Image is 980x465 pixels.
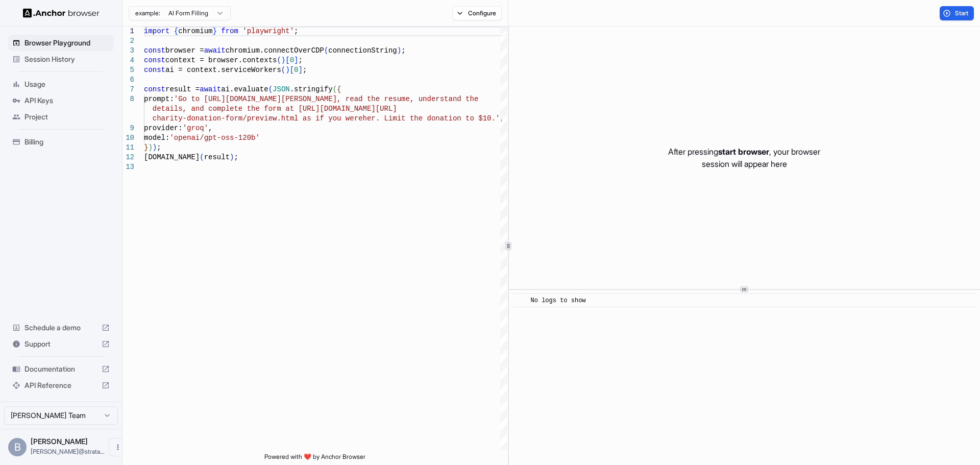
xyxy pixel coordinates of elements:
[242,27,294,35] span: 'playwright'
[122,94,134,104] div: 8
[122,143,134,153] div: 11
[153,114,363,123] span: charity-donation-form/preview.html as if you were
[268,85,273,93] span: (
[200,85,221,93] span: await
[144,46,165,55] span: const
[8,377,114,394] div: API Reference
[221,85,268,93] span: ai.evaluate
[8,92,114,109] div: API Keys
[24,380,97,390] span: API Reference
[24,79,110,89] span: Usage
[234,153,238,161] span: ;
[122,46,134,56] div: 3
[200,153,204,161] span: (
[320,105,397,113] span: [DOMAIN_NAME][URL]
[165,66,281,74] span: ai = context.serviceWorkers
[165,85,200,93] span: result =
[290,85,333,93] span: .stringify
[298,56,302,64] span: ;
[8,336,114,352] div: Support
[281,66,285,74] span: (
[204,46,226,55] span: await
[122,75,134,85] div: 6
[204,153,230,161] span: result
[165,46,204,55] span: browser =
[122,162,134,172] div: 13
[955,9,969,17] span: Start
[165,56,277,64] span: context = browser.contexts
[122,153,134,162] div: 12
[122,133,134,143] div: 10
[31,437,88,446] span: Brenton Vincent
[294,27,298,35] span: ;
[144,95,174,103] span: prompt:
[144,143,148,152] span: }
[397,46,401,55] span: )
[8,35,114,51] div: Browser Playground
[452,6,502,20] button: Configure
[144,27,169,35] span: import
[122,36,134,46] div: 2
[285,56,289,64] span: [
[290,56,294,64] span: 0
[169,134,259,142] span: 'openai/gpt-oss-120b'
[144,153,200,161] span: [DOMAIN_NAME]
[122,27,134,36] div: 1
[23,8,100,18] img: Anchor Logo
[668,145,820,170] p: After pressing , your browser session will appear here
[401,46,405,55] span: ;
[298,66,302,74] span: ]
[153,105,320,113] span: details, and complete the form at [URL]
[122,65,134,75] div: 5
[328,46,397,55] span: connectionString
[333,85,337,93] span: (
[337,85,341,93] span: {
[24,323,97,333] span: Schedule a demo
[531,297,586,304] span: No logs to show
[294,66,298,74] span: 0
[144,85,165,93] span: const
[174,27,178,35] span: {
[144,56,165,64] span: const
[8,76,114,92] div: Usage
[294,56,298,64] span: ]
[144,124,183,132] span: provider:
[208,124,212,132] span: ,
[144,134,169,142] span: model:
[324,46,328,55] span: (
[8,134,114,150] div: Billing
[24,339,97,349] span: Support
[230,153,234,161] span: )
[135,9,160,17] span: example:
[157,143,161,152] span: ;
[264,453,365,465] span: Powered with ❤️ by Anchor Browser
[290,66,294,74] span: [
[122,85,134,94] div: 7
[24,364,97,374] span: Documentation
[174,95,354,103] span: 'Go to [URL][DOMAIN_NAME][PERSON_NAME], re
[24,137,110,147] span: Billing
[178,27,212,35] span: chromium
[221,27,238,35] span: from
[226,46,324,55] span: chromium.connectOverCDP
[153,143,157,152] span: )
[24,38,110,48] span: Browser Playground
[273,85,290,93] span: JSON
[8,320,114,336] div: Schedule a demo
[8,438,27,456] div: B
[183,124,208,132] span: 'groq'
[940,6,974,20] button: Start
[212,27,216,35] span: }
[277,56,281,64] span: (
[109,438,127,456] button: Open menu
[285,66,289,74] span: )
[303,66,307,74] span: ;
[718,146,769,157] span: start browser
[8,51,114,67] div: Session History
[24,112,110,122] span: Project
[148,143,152,152] span: )
[122,56,134,65] div: 4
[122,124,134,133] div: 9
[24,95,110,106] span: API Keys
[8,361,114,377] div: Documentation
